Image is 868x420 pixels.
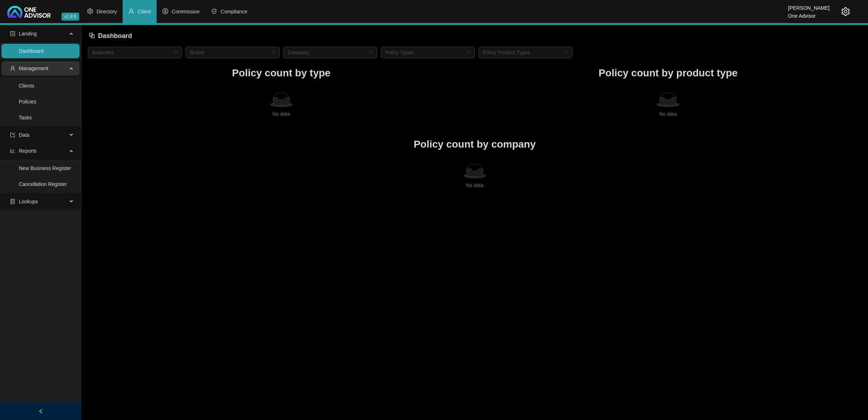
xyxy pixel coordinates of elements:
span: safety [211,8,217,14]
span: Reports [19,148,37,154]
span: Lookups [19,199,38,204]
span: user [128,8,134,14]
span: Compliance [221,9,247,14]
span: Directory [97,9,117,14]
div: No data [478,110,859,118]
h1: Policy count by type [88,65,475,81]
span: import [10,132,15,137]
span: Landing [19,31,37,37]
span: Management [19,65,48,71]
span: left [38,409,43,414]
span: setting [87,8,93,14]
span: user [10,66,15,71]
span: Client [138,9,151,14]
a: Cancellation Register [19,181,67,187]
span: Data [19,132,30,138]
a: New Business Register [19,165,71,171]
div: One Advisor [788,10,830,18]
span: profile [10,31,15,36]
span: Commission [172,9,200,14]
span: setting [841,7,850,16]
span: dollar [162,8,168,14]
a: Policies [19,99,36,105]
h1: Policy count by product type [475,65,862,81]
a: Tasks [19,115,32,120]
span: v1.9.5 [61,13,79,21]
img: 2df55531c6924b55f21c4cf5d4484680-logo-light.svg [7,6,51,18]
span: line-chart [10,148,15,153]
div: No data [91,181,859,189]
a: Clients [19,83,34,89]
a: Dashboard [19,48,44,54]
h1: Policy count by company [88,136,861,152]
div: [PERSON_NAME] [788,2,830,10]
span: Dashboard [98,32,132,39]
span: block [89,32,95,39]
div: No data [91,110,472,118]
span: database [10,199,15,204]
